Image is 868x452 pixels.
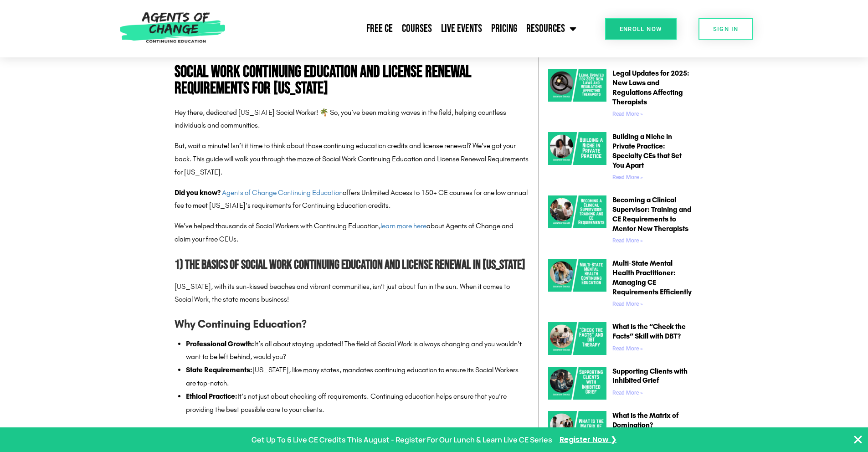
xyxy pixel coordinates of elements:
[175,315,529,333] h3: Why Continuing Education?
[175,220,529,246] p: We’ve helped thousands of Social Workers with Continuing Education, about Agents of Change and cl...
[397,17,437,40] a: Courses
[605,18,677,40] a: Enroll Now
[548,195,606,228] img: Becoming a Clinical Supervisor Training and CE Requirements (1)
[175,425,529,442] h3: How Many Credits Do I Need?
[522,17,581,40] a: Resources
[612,237,643,244] a: Read more about Becoming a Clinical Supervisor: Training and CE Requirements to Mentor New Therap...
[548,69,606,102] img: Legal Updates for 2025 New Laws and Regulations Affecting Therapists
[620,26,662,32] span: Enroll Now
[548,411,606,444] img: What Is the Matrix of Domination
[612,322,686,340] a: What is the “Check the Facts” Skill with DBT?
[548,69,606,121] a: Legal Updates for 2025 New Laws and Regulations Affecting Therapists
[560,433,616,447] a: Register Now ❯
[548,195,606,247] a: Becoming a Clinical Supervisor Training and CE Requirements (1)
[362,17,397,40] a: Free CE
[222,188,343,197] a: Agents of Change Continuing Education
[548,367,606,400] img: Supporting Clients with Inhibited Grief
[437,17,487,40] a: Live Events
[175,186,529,213] p: offers Unlimited Access to 150+ CE courses for one low annual fee to meet [US_STATE]’s requiremen...
[186,365,252,374] strong: State Requirements:
[230,17,581,40] nav: Menu
[175,64,529,97] h1: Social Work Continuing Education and License Renewal Requirements for [US_STATE]
[175,139,529,179] p: But, wait a minute! Isn’t it time to think about those continuing education credits and license r...
[186,392,237,401] strong: Ethical Practice:
[612,367,688,385] a: Supporting Clients with Inhibited Grief
[186,339,254,348] strong: Professional Growth:
[853,434,863,445] button: Close Banner
[548,132,606,165] img: Building a Niche in Private Practice Specialty CEs that Set You Apart
[713,26,739,32] span: SIGN IN
[175,188,221,197] strong: Did you know?
[548,132,606,184] a: Building a Niche in Private Practice Specialty CEs that Set You Apart
[612,174,643,180] a: Read more about Building a Niche in Private Practice: Specialty CEs that Set You Apart
[548,322,606,355] img: “Check the Facts” and DBT
[186,390,529,416] li: It’s not just about checking off requirements. Continuing education helps ensure that you’re prov...
[612,259,692,296] a: Multi-State Mental Health Practitioner: Managing CE Requirements Efficiently
[612,345,643,352] a: Read more about What is the “Check the Facts” Skill with DBT?
[487,17,522,40] a: Pricing
[612,301,643,307] a: Read more about Multi-State Mental Health Practitioner: Managing CE Requirements Efficiently
[548,259,606,292] img: Multi-State Mental Health Continuing Education
[612,390,643,396] a: Read more about Supporting Clients with Inhibited Grief
[186,338,529,364] li: It’s all about staying updated! The field of Social Work is always changing and you wouldn’t want...
[380,221,426,230] a: learn more here
[175,255,529,276] h2: 1) The Basics of Social Work Continuing Education and License Renewal in [US_STATE]
[175,280,529,307] p: [US_STATE], with its sun-kissed beaches and vibrant communities, isn’t just about fun in the sun....
[612,69,689,106] a: Legal Updates for 2025: New Laws and Regulations Affecting Therapists
[175,106,529,133] p: Hey there, dedicated [US_STATE] Social Worker! 🌴 So, you’ve been making waves in the field, helpi...
[612,132,682,169] a: Building a Niche in Private Practice: Specialty CEs that Set You Apart
[612,411,678,429] a: What is the Matrix of Domination?
[612,111,643,117] a: Read more about Legal Updates for 2025: New Laws and Regulations Affecting Therapists
[186,364,529,390] li: [US_STATE], like many states, mandates continuing education to ensure its Social Workers are top-...
[612,195,691,232] a: Becoming a Clinical Supervisor: Training and CE Requirements to Mentor New Therapists
[699,18,753,40] a: SIGN IN
[548,259,606,311] a: Multi-State Mental Health Continuing Education
[252,433,552,447] p: Get Up To 6 Live CE Credits This August - Register For Our Lunch & Learn Live CE Series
